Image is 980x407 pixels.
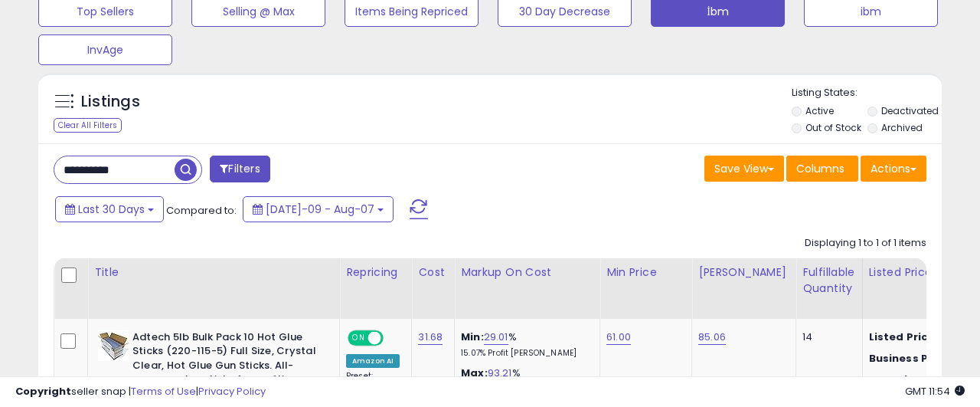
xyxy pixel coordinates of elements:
[346,264,405,281] div: Repricing
[698,330,726,345] a: 85.06
[796,161,844,176] span: Columns
[266,202,374,217] span: [DATE]-09 - Aug-07
[55,196,164,222] button: Last 30 Days
[802,330,850,344] div: 14
[805,104,834,117] label: Active
[805,236,926,251] div: Displaying 1 to 1 of 1 items
[54,118,122,133] div: Clear All Filters
[461,330,588,359] div: %
[349,331,368,344] span: ON
[98,330,129,361] img: 51RqE-jJLrL._SL40_.jpg
[484,330,508,345] a: 29.01
[786,156,858,182] button: Columns
[132,330,318,405] b: Adtech 5lb Bulk Pack 10 Hot Glue Sticks (220-115-5) Full Size, Crystal Clear, Hot Glue Gun Sticks...
[81,91,140,113] h5: Listings
[861,156,926,182] button: Actions
[805,121,861,134] label: Out of Stock
[418,264,448,281] div: Cost
[905,384,965,399] span: 2025-09-7 11:54 GMT
[698,264,789,281] div: [PERSON_NAME]
[243,196,394,222] button: [DATE]-09 - Aug-07
[15,385,266,399] div: seller snap | |
[78,202,145,217] span: Last 30 Days
[381,331,406,344] span: OFF
[131,384,196,399] a: Terms of Use
[606,264,685,281] div: Min Price
[802,264,855,297] div: Fulfillable Quantity
[461,330,484,344] b: Min:
[606,330,631,345] a: 61.00
[198,384,266,399] a: Privacy Policy
[210,156,269,182] button: Filters
[461,264,593,281] div: Markup on Cost
[792,86,942,100] p: Listing States:
[15,384,71,399] strong: Copyright
[418,330,443,345] a: 31.68
[346,354,400,368] div: Amazon AI
[38,34,172,65] button: InvAge
[869,351,953,366] b: Business Price:
[166,203,237,218] span: Compared to:
[455,258,600,319] th: The percentage added to the cost of goods (COGS) that forms the calculator for Min & Max prices.
[881,121,923,134] label: Archived
[94,264,333,281] div: Title
[704,156,784,182] button: Save View
[869,330,939,344] b: Listed Price:
[881,104,939,117] label: Deactivated
[461,348,588,359] p: 15.07% Profit [PERSON_NAME]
